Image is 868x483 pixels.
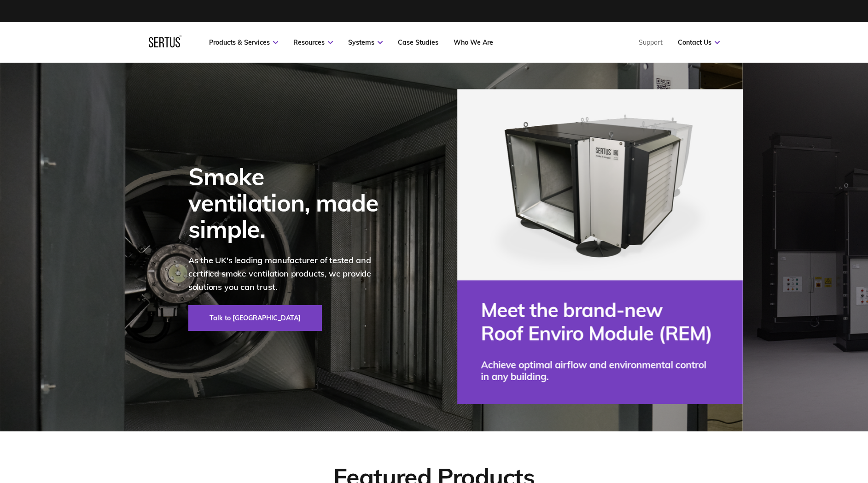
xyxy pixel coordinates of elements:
a: Who We Are [454,38,493,47]
a: Support [639,38,663,47]
div: Smoke ventilation, made simple. [188,163,391,242]
a: Case Studies [398,38,438,47]
a: Systems [348,38,383,47]
p: As the UK's leading manufacturer of tested and certified smoke ventilation products, we provide s... [188,254,391,294]
a: Talk to [GEOGRAPHIC_DATA] [188,305,322,331]
a: Contact Us [678,38,720,47]
a: Resources [293,38,333,47]
a: Products & Services [209,38,278,47]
